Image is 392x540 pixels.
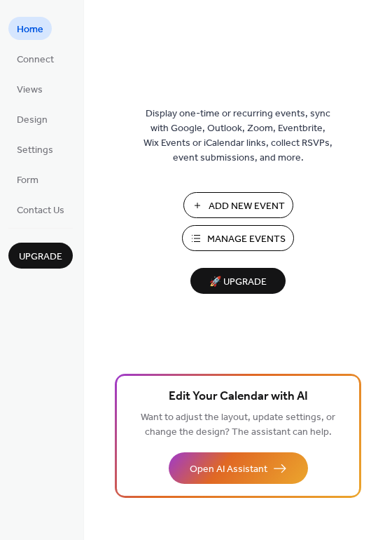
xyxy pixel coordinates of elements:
[141,408,335,442] span: Want to adjust the layout, update settings, or change the design? The assistant can help.
[8,107,56,130] a: Design
[169,387,308,407] span: Edit Your Calendar with AI
[207,232,286,247] span: Manage Events
[8,47,62,70] a: Connect
[8,17,52,40] a: Home
[143,107,332,166] span: Display one-time or recurring events, sync with Google, Outlook, Zoom, Eventbrite, Wix Events or ...
[17,83,43,97] span: Views
[8,168,47,191] a: Form
[8,243,73,269] button: Upgrade
[182,225,294,251] button: Manage Events
[209,199,285,214] span: Add New Event
[8,198,73,221] a: Contact Us
[17,173,38,188] span: Form
[17,143,53,158] span: Settings
[199,273,277,292] span: 🚀 Upgrade
[8,137,62,161] a: Settings
[17,22,43,37] span: Home
[183,192,293,218] button: Add New Event
[8,77,51,100] a: Views
[17,113,48,128] span: Design
[169,452,308,484] button: Open AI Assistant
[190,462,267,477] span: Open AI Assistant
[17,203,64,218] span: Contact Us
[17,53,54,67] span: Connect
[19,250,62,264] span: Upgrade
[190,268,286,294] button: 🚀 Upgrade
